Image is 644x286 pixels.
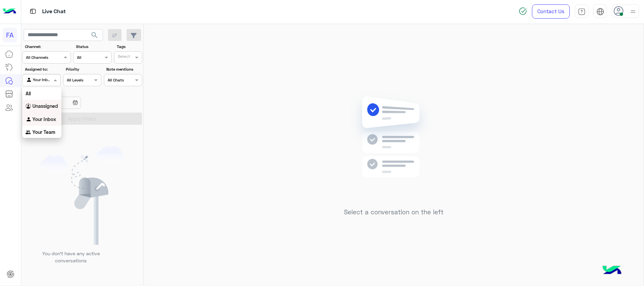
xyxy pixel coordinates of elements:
label: Note mentions [106,66,141,72]
label: Tags [117,44,141,50]
label: Priority [66,66,101,72]
img: INBOX.AGENTFILTER.UNASSIGNED [26,103,32,110]
div: Select [117,53,130,61]
img: tab [596,8,604,16]
b: Unassigned [32,103,58,109]
img: hulul-logo.png [600,259,624,283]
img: profile [629,7,637,16]
span: search [90,31,99,39]
b: Your Team [32,129,55,135]
img: INBOX.AGENTFILTER.YOURTEAM [26,129,32,136]
label: Date Range [25,89,101,95]
img: no messages [345,91,442,203]
a: tab [575,4,588,19]
div: FA [3,28,17,42]
img: tab [578,8,586,16]
h5: Select a conversation on the left [344,208,444,216]
img: spinner [519,7,527,15]
button: search [86,29,103,44]
p: Live Chat [42,7,66,16]
b: Your Inbox [32,116,56,122]
label: Assigned to: [25,66,60,72]
img: Logo [3,4,16,19]
img: INBOX.AGENTFILTER.YOURINBOX [26,116,32,123]
img: tab [29,7,37,16]
b: All [26,91,31,96]
label: Channel: [25,44,70,50]
p: You don’t have any active conversations [37,250,105,264]
button: Apply Filters [22,113,142,125]
img: empty users [40,146,125,245]
ng-dropdown-panel: Options list [22,87,61,138]
a: Contact Us [532,4,570,19]
label: Status [76,44,111,50]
